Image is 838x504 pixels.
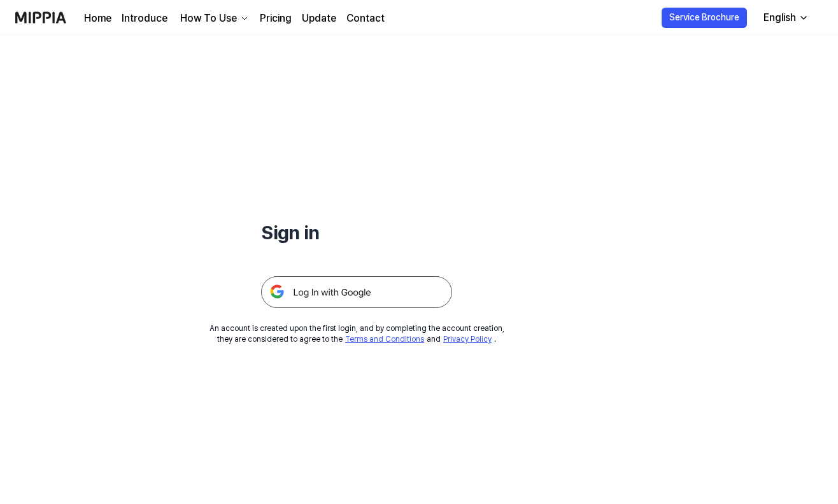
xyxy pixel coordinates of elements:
div: An account is created upon the first login, and by completing the account creation, they are cons... [209,323,504,345]
button: Service Brochure [662,8,747,28]
button: How To Use [178,11,250,26]
div: How To Use [178,11,239,26]
a: Contact [346,11,385,26]
a: Pricing [260,11,292,26]
img: 구글 로그인 버튼 [261,276,452,308]
a: Introduce [122,11,167,26]
h1: Sign in [261,219,452,246]
a: Terms and Conditions [345,335,424,344]
button: English [753,5,816,31]
a: Privacy Policy [443,335,492,344]
div: English [761,10,799,25]
a: Home [84,11,111,26]
a: Update [302,11,336,26]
